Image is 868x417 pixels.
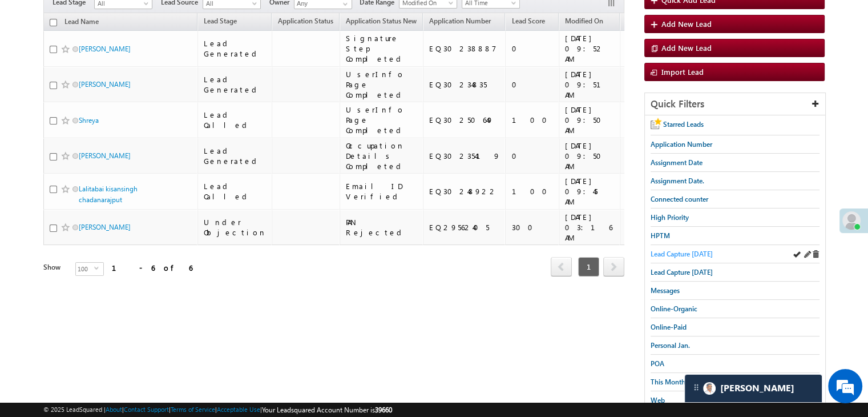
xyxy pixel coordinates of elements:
div: Lead Generated [204,38,267,59]
div: Lead Generated [204,146,267,166]
div: Occupation Details Completed [346,141,418,171]
span: Online-Organic [651,304,697,313]
span: select [94,266,103,271]
img: carter-drag [692,383,701,392]
div: 0 [511,79,554,90]
div: Lead Called [204,181,267,202]
span: Starred Leads [663,120,704,129]
div: [DATE] 09:52 AM [565,33,615,64]
a: [PERSON_NAME] [79,151,131,160]
a: Lead Stage [198,15,243,30]
a: Modified On [559,15,609,30]
img: Carter [703,382,716,395]
div: Under Objection [204,217,267,238]
div: 300 [511,222,554,232]
span: Application Number [651,140,712,149]
a: Shreya [79,116,99,125]
a: Application Number [423,15,496,30]
a: Acceptable Use [217,406,260,413]
span: next [603,257,624,276]
div: EQ30238887 [429,43,500,54]
div: EQ30250649 [429,115,500,125]
span: Add New Lead [661,43,712,53]
span: This Month [651,378,685,386]
input: Check all records [50,19,57,26]
div: Lead Called [204,110,267,130]
div: EQ30234835 [429,79,500,90]
span: Add New Lead [661,19,712,29]
span: Modified On [565,17,603,25]
span: Connected counter [651,195,708,203]
div: EQ30235419 [429,151,500,161]
span: Lead Score [511,17,544,25]
span: High Priority [651,213,689,222]
img: d_60004797649_company_0_60004797649 [19,60,48,75]
div: [DATE] 03:16 AM [565,212,615,243]
div: Chat with us now [59,60,192,75]
span: HPTM [651,231,670,240]
div: 1 - 6 of 6 [112,261,192,274]
div: 0 [511,43,554,54]
span: Import Lead [661,67,704,77]
span: Lead Stage [204,17,237,25]
div: EQ30248922 [429,186,500,197]
span: Personal Jan. [651,341,690,350]
a: Application Status [272,15,339,30]
a: About [106,406,122,413]
div: 100 [511,186,554,197]
div: Minimize live chat window [187,6,215,33]
span: Your Leadsquared Account Number is [262,406,392,414]
div: UserInfo Page Completed [346,105,418,135]
div: 0 [511,151,554,161]
div: [DATE] 09:45 AM [565,176,615,207]
div: carter-dragCarter[PERSON_NAME] [684,374,822,403]
div: [DATE] 09:50 AM [565,141,615,171]
span: Lead Capture [DATE] [651,250,713,258]
div: [DATE] 09:51 AM [565,69,615,100]
span: Assignment Date [651,158,703,167]
span: 100 [76,263,94,275]
div: Lead Generated [204,74,267,95]
div: [DATE] 09:50 AM [565,105,615,135]
span: Assignment Date. [651,177,704,185]
div: Quick Filters [645,93,825,115]
div: EQ29562405 [429,222,500,232]
a: prev [551,258,572,276]
div: PAN Rejected [346,217,418,238]
a: Lead Name [59,15,104,30]
span: Messages [651,286,680,295]
textarea: Type your message and hit 'Enter' [15,106,208,318]
a: Lead Score [506,15,550,30]
em: Start Chat [155,328,207,343]
span: Application Status New [346,17,417,25]
a: Contact Support [124,406,169,413]
a: Assignment Date [620,15,684,30]
span: prev [551,257,572,276]
span: Carter [720,383,794,394]
a: [PERSON_NAME] [79,80,131,89]
span: Application Number [429,17,491,25]
div: UserInfo Page Completed [346,69,418,100]
span: Application Status [278,17,333,25]
a: Lalitabai kisansingh chadanarajput [79,185,138,204]
a: [PERSON_NAME] [79,45,131,53]
a: [PERSON_NAME] [79,223,131,231]
div: 100 [511,115,554,125]
span: Lead Capture [DATE] [651,268,713,276]
div: Signature Step Completed [346,33,418,64]
div: Email ID Verified [346,181,418,202]
div: Show [43,262,66,272]
span: Web [651,396,665,404]
span: © 2025 LeadSquared | | | | | [43,404,392,415]
a: Application Status New [340,15,422,30]
span: 1 [578,257,599,276]
a: next [603,258,624,276]
span: 39660 [375,406,392,414]
span: Online-Paid [651,323,687,331]
a: Terms of Service [171,406,215,413]
span: POA [651,359,664,368]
